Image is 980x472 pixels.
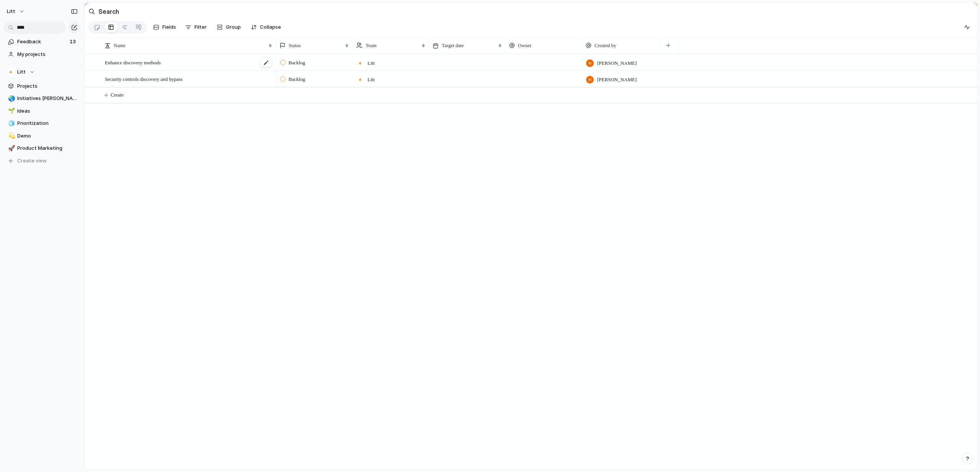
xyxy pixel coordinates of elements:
button: 🚀 [7,144,15,152]
span: 13 [70,38,77,46]
div: 🧊 [8,119,13,128]
button: 🧊 [7,120,15,127]
button: Litt [4,66,80,78]
button: Group [213,21,245,33]
span: Litt [367,76,375,84]
a: 🧊Prioritization [4,118,80,129]
button: Collapse [248,21,284,33]
span: Create [111,91,124,99]
a: My projects [4,49,80,60]
div: 🚀 [8,144,13,153]
span: Prioritization [17,120,78,127]
a: 🌱Ideas [4,105,80,117]
a: Feedback13 [4,36,80,48]
span: [PERSON_NAME] [597,76,637,84]
span: Ideas [17,107,78,115]
div: 💫 [8,131,13,140]
a: 🌏Initiatives [PERSON_NAME] [4,93,80,104]
button: Fields [150,21,179,33]
div: 🌱 [8,107,13,115]
span: Backlog [289,75,305,83]
span: Owner [518,42,531,49]
span: Litt [367,59,375,67]
button: Filter [182,21,210,33]
span: [PERSON_NAME] [597,59,637,67]
button: 🌏 [7,95,15,102]
span: Group [226,23,241,31]
button: Create view [4,155,80,167]
span: Litt [7,8,15,15]
button: 🌱 [7,107,15,115]
span: Feedback [17,38,67,46]
span: Projects [17,82,78,90]
span: Target date [442,42,464,49]
span: My projects [17,51,78,58]
span: Team [366,42,377,49]
a: 💫Demo [4,130,80,142]
span: Product Marketing [17,144,78,152]
h2: Search [98,7,119,16]
span: Status [289,42,301,49]
span: Initiatives [PERSON_NAME] [17,95,78,102]
a: Projects [4,80,80,92]
button: 💫 [7,132,15,140]
span: Fields [162,23,176,31]
span: Name [114,42,126,49]
span: Backlog [289,59,305,67]
span: Litt [17,68,26,76]
button: Litt [3,5,29,18]
span: Create view [17,157,47,165]
span: Enhance discovery methods [105,58,161,67]
span: Filter [194,23,207,31]
span: Demo [17,132,78,140]
span: Collapse [260,23,281,31]
div: 🌏 [8,94,13,103]
span: Security controls discovery and bypass [105,74,183,83]
span: Created by [595,42,616,49]
a: 🚀Product Marketing [4,143,80,154]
